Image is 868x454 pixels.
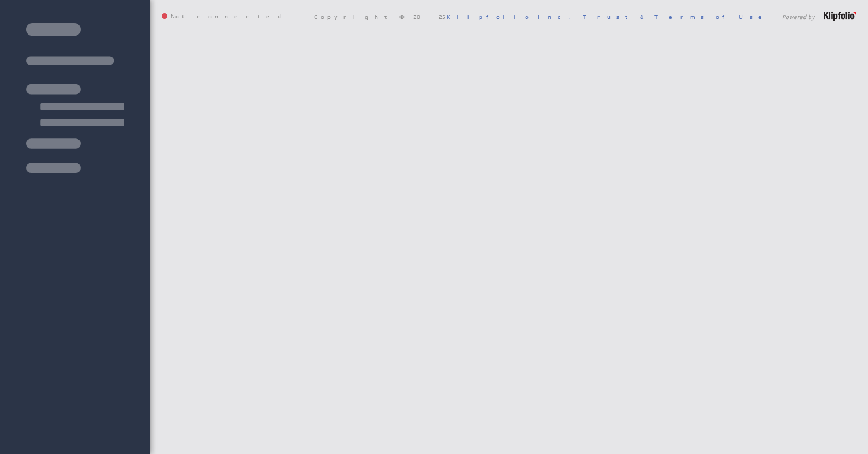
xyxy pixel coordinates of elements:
[782,14,815,20] span: Powered by
[583,13,770,21] a: Trust & Terms of Use
[314,14,571,20] span: Copyright © 2025
[162,13,290,20] span: Not connected.
[824,12,856,21] img: logo-footer.png
[447,13,571,21] a: Klipfolio Inc.
[26,23,124,173] img: skeleton-sidenav.svg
